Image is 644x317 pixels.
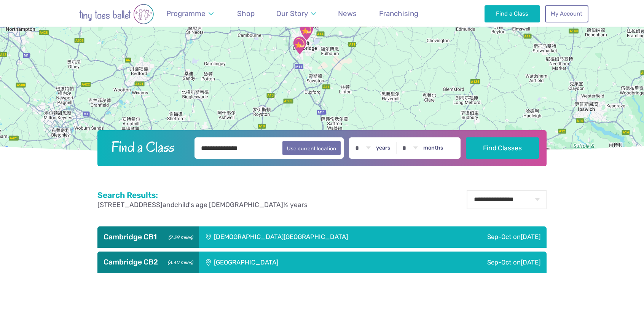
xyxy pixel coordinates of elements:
div: Trumpington Village Hall [290,36,309,55]
span: [DATE] [521,233,540,241]
h2: Find a Class [105,137,190,156]
label: months [423,145,443,151]
a: Find a Class [485,5,540,22]
div: St Matthew's Church [297,22,316,41]
span: [STREET_ADDRESS] [97,201,163,209]
div: Sep-Oct on [395,252,547,273]
span: Franchising [379,9,418,18]
h2: Search Results: [97,190,308,200]
div: Sep-Oct on [443,226,547,248]
span: [DATE] [521,258,540,266]
button: Find Classes [466,137,539,159]
div: [GEOGRAPHIC_DATA] [199,252,395,273]
a: Shop [233,5,258,22]
a: My Account [545,5,588,22]
a: 在 Google 地图中打开此区域（会打开一个新窗口） [2,145,27,155]
p: and [97,200,308,210]
span: Our Story [276,9,308,18]
span: Shop [237,9,255,18]
span: News [338,9,357,18]
small: (3.40 miles) [165,258,193,266]
a: Programme [163,5,217,22]
img: Google [2,145,27,155]
img: tiny toes ballet [56,4,177,24]
a: Franchising [375,5,422,22]
span: child's age [DEMOGRAPHIC_DATA]½ years [174,201,308,209]
h3: Cambridge CB1 [104,233,193,242]
a: Our Story [273,5,320,22]
h3: Cambridge CB2 [104,258,193,267]
div: [DEMOGRAPHIC_DATA][GEOGRAPHIC_DATA] [199,226,443,248]
label: years [376,145,391,151]
span: Programme [166,9,206,18]
a: News [335,5,360,22]
button: Use current location [282,141,341,155]
small: (2.39 miles) [166,233,193,241]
